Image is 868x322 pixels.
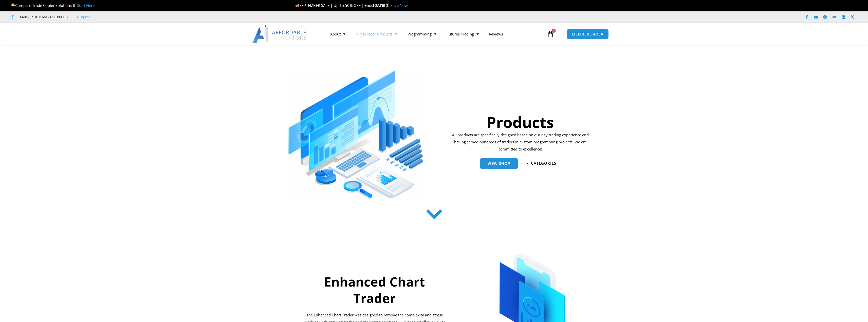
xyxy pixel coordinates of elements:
[325,28,350,40] a: About
[566,29,609,39] a: MEMBERS AREA
[350,28,402,40] a: NinjaTrader Products
[385,4,389,7] img: ⌛
[450,111,590,133] h1: Products
[325,28,546,40] nav: Menu
[11,4,15,7] img: 🏆
[295,3,373,8] span: SEPTEMBER SALE | Up To 50% OFF | Ends
[488,162,510,165] span: View Shop
[552,29,556,33] span: 0
[373,3,391,8] strong: [DATE]
[539,27,562,41] a: 0
[450,131,590,153] p: All products are specifically designed based on our day trading experience and having served hund...
[252,25,307,43] img: LogoAI | Affordable Indicators – NinjaTrader
[72,4,76,7] img: 🥇
[572,32,603,36] span: MEMBERS AREA
[531,161,556,165] span: categories
[527,161,556,165] a: categories
[480,158,518,169] a: View Shop
[288,70,423,199] img: ProductsSection scaled | Affordable Indicators – NinjaTrader
[391,3,408,8] a: Save Now
[441,28,484,40] a: Futures Trading
[303,274,446,307] h2: Enhanced Chart Trader
[19,14,68,20] span: Mon - Fri: 8:00 AM – 6:00 PM EST
[402,28,441,40] a: Programming
[11,3,95,8] span: Compare Trade Copier Solutions
[296,4,299,7] img: 🍂
[484,28,508,40] a: Reviews
[75,14,90,20] a: Trustpilot
[77,3,95,8] a: Start Here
